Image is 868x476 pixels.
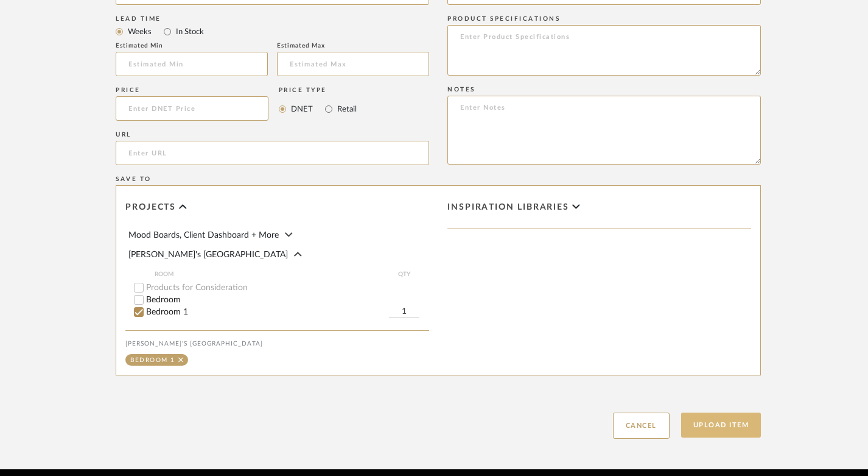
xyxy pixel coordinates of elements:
[116,15,429,23] div: Lead Time
[389,269,419,279] span: QTY
[116,42,268,49] div: Estimated Min
[116,87,268,94] div: Price
[116,141,429,165] input: Enter URL
[613,413,670,439] button: Cancel
[336,102,357,116] label: Retail
[127,25,152,38] label: Weeks
[128,250,288,259] span: [PERSON_NAME]'s [GEOGRAPHIC_DATA]
[116,24,429,39] mat-radio-group: Select item type
[279,87,357,94] div: Price Type
[146,296,429,304] label: Bedroom
[175,25,204,38] label: In Stock
[681,413,761,438] button: Upload Item
[116,96,268,121] input: Enter DNET Price
[447,15,761,23] div: Product Specifications
[155,269,389,279] span: ROOM
[146,308,389,316] label: Bedroom 1
[128,231,279,240] span: Mood Boards, Client Dashboard + More
[447,202,569,213] span: Inspiration libraries
[277,42,429,49] div: Estimated Max
[279,96,357,121] mat-radio-group: Select price type
[290,102,313,116] label: DNET
[125,202,176,213] span: Projects
[447,86,761,93] div: Notes
[116,52,268,76] input: Estimated Min
[116,176,761,183] div: Save To
[116,131,429,138] div: URL
[277,52,429,76] input: Estimated Max
[125,340,429,347] div: [PERSON_NAME]'s [GEOGRAPHIC_DATA]
[130,357,175,363] div: Bedroom 1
